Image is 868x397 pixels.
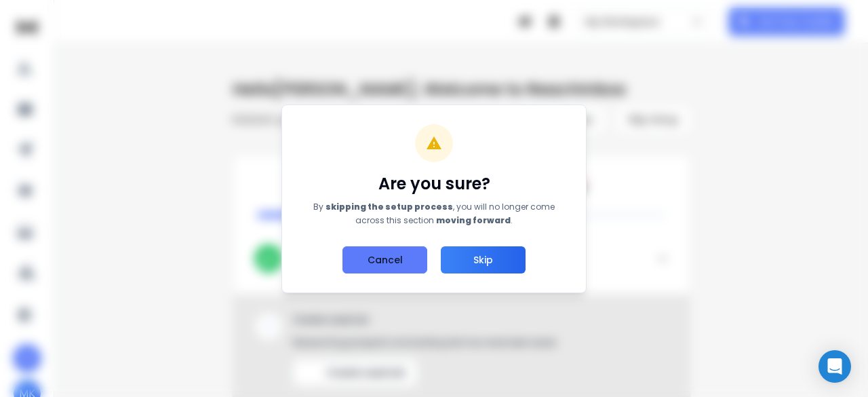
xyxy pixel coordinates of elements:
span: moving forward [436,214,511,226]
h1: Are you sure? [301,173,567,195]
div: Open Intercom Messenger [818,350,851,383]
span: skipping the setup process [325,201,453,212]
button: Cancel [342,246,427,273]
p: By , you will no longer come across this section . [301,200,567,227]
button: Skip [441,246,526,273]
